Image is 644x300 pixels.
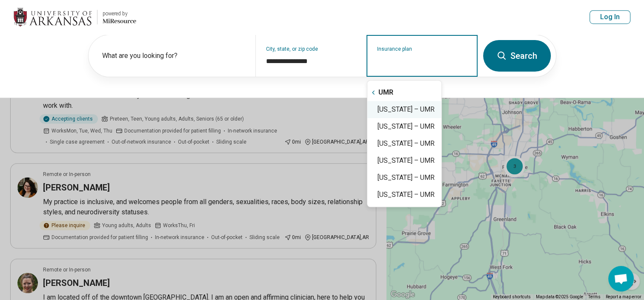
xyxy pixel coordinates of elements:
[367,84,441,101] div: UMR
[367,169,441,186] div: [US_STATE] – UMR
[590,10,630,24] button: Log In
[102,51,245,61] label: What are you looking for?
[367,84,441,203] div: Suggestions
[14,7,92,27] img: University of Arkansas
[367,152,441,169] div: [US_STATE] – UMR
[367,101,441,118] div: [US_STATE] – UMR
[608,266,634,291] a: Open chat
[483,40,551,72] button: Search
[367,118,441,135] div: [US_STATE] – UMR
[367,135,441,152] div: [US_STATE] – UMR
[367,186,441,203] div: [US_STATE] – UMR
[103,10,136,17] div: powered by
